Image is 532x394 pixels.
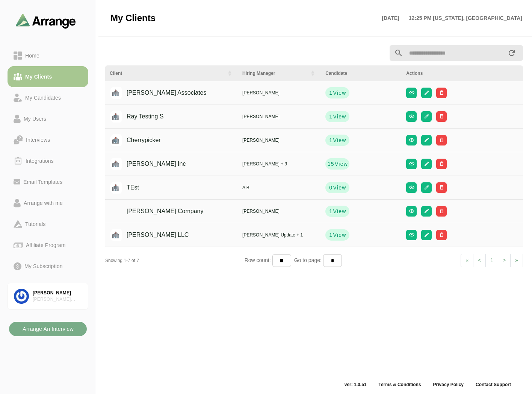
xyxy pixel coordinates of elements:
[329,184,332,191] strong: 0
[8,256,88,277] a: My Subscription
[110,158,122,170] img: placeholder logo
[325,70,397,77] div: Candidate
[23,156,57,165] div: Integrations
[21,114,49,123] div: My Users
[470,382,517,388] a: Contact Support
[382,14,404,23] p: [DATE]
[110,134,122,146] img: placeholder logo
[8,214,88,235] a: Tutorials
[115,180,139,195] div: TEst
[110,111,122,123] img: placeholder logo
[242,137,316,144] div: [PERSON_NAME]
[327,160,334,168] strong: 15
[20,177,65,186] div: Email Templates
[325,229,349,241] button: 1View
[22,220,48,229] div: Tutorials
[16,14,76,28] img: arrangeai-name-small-logo.4d2b8aee.svg
[8,192,88,214] a: Arrange with me
[329,136,332,144] strong: 1
[242,232,316,238] div: [PERSON_NAME] Update + 1
[339,382,373,388] span: ver: 1.0.51
[8,45,88,66] a: Home
[115,109,163,124] div: Ray Testing S
[23,135,53,144] div: Interviews
[33,296,82,303] div: [PERSON_NAME] Associates
[23,241,68,250] div: Affiliate Program
[332,113,346,120] span: View
[9,322,87,336] button: Arrange An Interview
[242,184,316,191] div: A B
[8,283,88,310] a: [PERSON_NAME][PERSON_NAME] Associates
[8,235,88,256] a: Affiliate Program
[115,228,189,242] div: [PERSON_NAME] LLC
[325,206,349,217] button: 1View
[334,160,348,168] span: View
[8,171,88,192] a: Email Templates
[115,157,186,171] div: [PERSON_NAME] Inc
[329,208,332,215] strong: 1
[8,150,88,171] a: Integrations
[332,89,346,97] span: View
[427,382,470,388] a: Privacy Policy
[404,14,522,23] p: 12:25 PM [US_STATE], [GEOGRAPHIC_DATA]
[325,135,349,146] button: 1View
[8,87,88,108] a: My Candidates
[22,322,74,336] b: Arrange An Interview
[105,257,245,264] div: Showing 1-7 of 7
[329,89,332,97] strong: 1
[245,257,272,263] span: Row count:
[332,184,346,191] span: View
[115,204,204,218] div: [PERSON_NAME] Company
[115,133,161,147] div: Cherrypicker
[8,108,88,129] a: My Users
[8,129,88,150] a: Interviews
[507,48,516,58] i: appended action
[110,12,156,24] span: My Clients
[110,229,122,241] img: placeholder logo
[22,72,55,81] div: My Clients
[33,290,82,296] div: [PERSON_NAME]
[110,70,233,77] div: Client
[372,382,427,388] a: Terms & Conditions
[242,161,316,167] div: [PERSON_NAME] + 9
[325,111,349,122] button: 1View
[110,87,122,99] img: placeholder logo
[329,113,332,120] strong: 1
[325,158,349,170] button: 15View
[115,86,207,100] div: [PERSON_NAME] Associates
[325,87,349,98] button: 1View
[242,208,316,215] div: [PERSON_NAME]
[242,89,316,96] div: [PERSON_NAME]
[21,262,66,271] div: My Subscription
[332,208,346,215] span: View
[22,93,64,102] div: My Candidates
[291,257,323,263] span: Go to page:
[332,231,346,239] span: View
[21,199,66,208] div: Arrange with me
[332,136,346,144] span: View
[325,182,349,193] button: 0View
[110,182,122,194] img: placeholder logo
[329,231,332,239] strong: 1
[8,66,88,87] a: My Clients
[242,113,316,120] div: [PERSON_NAME]
[406,70,518,77] div: Actions
[242,70,316,77] div: Hiring Manager
[22,51,42,60] div: Home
